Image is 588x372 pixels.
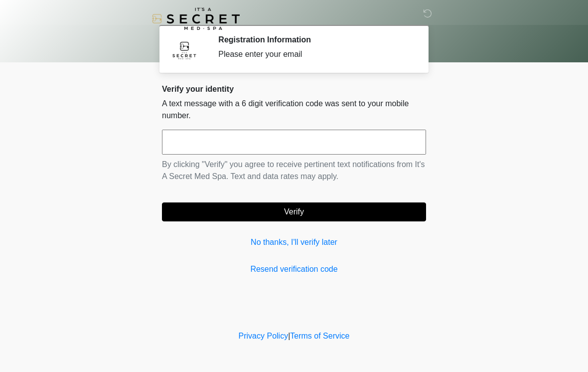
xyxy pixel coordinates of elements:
p: A text message with a 6 digit verification code was sent to your mobile number. [162,98,426,122]
div: Please enter your email [218,48,411,60]
p: By clicking "Verify" you agree to receive pertinent text notifications from It's A Secret Med Spa... [162,159,426,183]
a: Resend verification code [162,263,426,275]
button: Verify [162,202,426,221]
img: It's A Secret Med Spa Logo [152,7,240,30]
img: Agent Avatar [169,35,199,65]
a: Terms of Service [290,332,349,340]
a: | [288,332,290,340]
a: Privacy Policy [239,332,289,340]
h2: Registration Information [218,35,411,44]
h2: Verify your identity [162,84,426,94]
a: No thanks, I'll verify later [162,236,426,248]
